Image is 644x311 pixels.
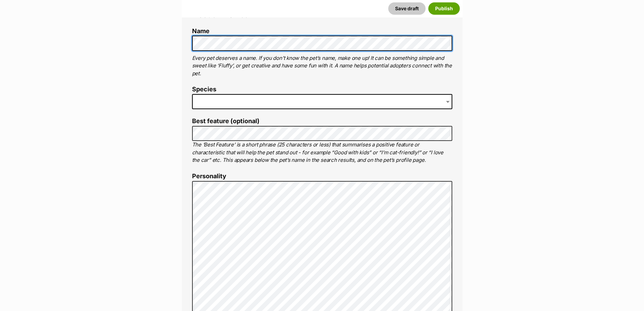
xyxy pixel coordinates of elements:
label: Species [192,86,452,93]
label: Personality [192,173,452,180]
label: Best feature (optional) [192,118,452,125]
button: Save draft [388,2,426,15]
label: Name [192,28,452,35]
p: The ‘Best Feature’ is a short phrase (25 characters or less) that summarises a positive feature o... [192,141,452,164]
p: Every pet deserves a name. If you don’t know the pet’s name, make one up! It can be something sim... [192,54,452,78]
button: Publish [428,2,460,15]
